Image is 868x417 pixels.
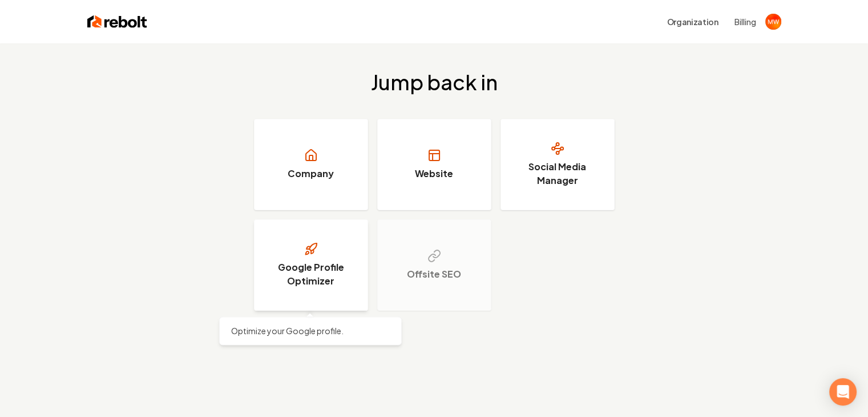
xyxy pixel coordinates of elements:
a: Google Profile Optimizer [254,219,368,311]
a: Company [254,119,368,210]
div: Open Intercom Messenger [829,378,857,406]
button: Open user button [765,14,781,30]
h3: Website [415,167,453,181]
img: Rebolt Logo [87,14,147,30]
h2: Jump back in [371,71,498,94]
h3: Google Profile Optimizer [268,260,354,288]
button: Billing [734,16,756,27]
a: Website [377,119,491,210]
h3: Offsite SEO [407,267,461,281]
h3: Company [288,167,334,181]
a: Social Media Manager [500,119,615,210]
h3: Social Media Manager [515,160,600,187]
img: Matthew We [765,14,781,30]
button: Organization [660,11,725,32]
p: Optimize your Google profile. [231,325,390,336]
